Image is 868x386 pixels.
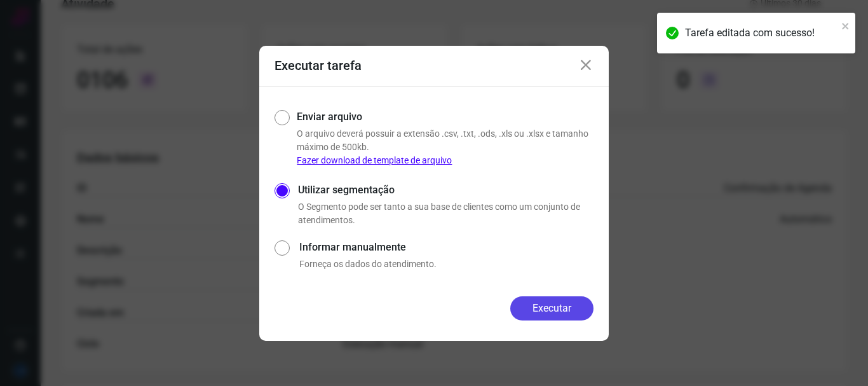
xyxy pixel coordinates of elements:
[685,25,837,41] div: Tarefa editada com sucesso!
[299,258,593,271] p: Forneça os dados do atendimento.
[299,240,593,255] label: Informar manualmente
[275,58,362,73] h3: Executar tarefa
[298,200,593,227] p: O Segmento pode ser tanto a sua base de clientes como um conjunto de atendimentos.
[841,18,850,33] button: close
[510,296,593,321] button: Executar
[297,109,362,125] label: Enviar arquivo
[297,155,452,165] a: Fazer download de template de arquivo
[297,127,593,167] p: O arquivo deverá possuir a extensão .csv, .txt, .ods, .xls ou .xlsx e tamanho máximo de 500kb.
[298,183,593,198] label: Utilizar segmentação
